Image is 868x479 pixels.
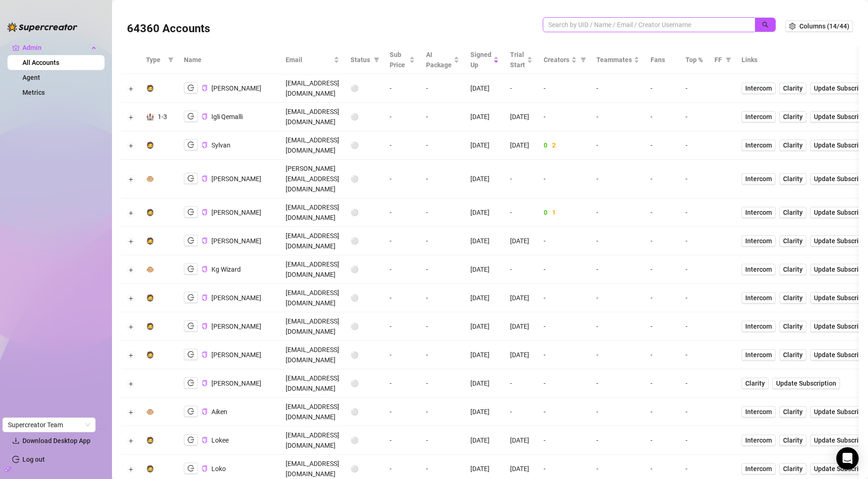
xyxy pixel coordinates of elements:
span: logout [188,437,194,443]
span: Kg Wizard [211,266,241,273]
td: - [645,74,680,103]
div: 🧔 [146,464,154,474]
td: - [645,160,680,198]
button: Copy Account UID [202,141,208,148]
a: Clarity [779,264,806,275]
span: logout [188,85,194,91]
button: Copy Account UID [202,209,208,216]
span: copy [202,465,208,472]
td: - [645,131,680,160]
span: Teammates [596,55,632,65]
td: - [420,227,465,255]
a: Clarity [742,378,769,389]
a: Intercom [742,173,776,184]
td: [DATE] [465,227,504,255]
span: crown [12,44,20,51]
span: Download Desktop App [22,437,91,444]
span: [PERSON_NAME] [211,85,261,92]
button: Expand row [127,113,135,121]
a: Clarity [779,207,806,218]
td: - [384,131,420,160]
div: 🐵 [146,407,154,417]
th: Name [178,46,280,74]
span: ⚪ [350,266,358,273]
span: logout [188,209,194,215]
button: Copy Account UID [202,380,208,387]
button: logout [184,235,198,246]
div: 🏰 [146,112,154,122]
button: Copy Account UID [202,113,208,120]
th: Signed Up [465,46,504,74]
th: Email [280,46,345,74]
td: - [680,131,709,160]
span: 0 [544,141,547,149]
td: [DATE] [504,103,538,131]
span: filter [724,53,733,67]
a: Intercom [742,140,776,151]
a: Agent [22,74,40,81]
a: Clarity [779,111,806,122]
a: Intercom [742,292,776,303]
span: copy [202,113,208,120]
span: logout [188,113,194,120]
span: ⚪ [350,175,358,183]
button: logout [184,173,198,184]
button: Expand row [127,437,135,444]
td: - [504,255,538,284]
a: Intercom [742,435,776,446]
button: Expand row [127,295,135,302]
span: Clarity [783,140,803,150]
span: Intercom [745,83,772,93]
div: 🧔 [146,140,154,150]
button: logout [184,111,198,122]
div: 🐵 [146,264,154,275]
td: [DATE] [465,284,504,312]
td: - [680,284,709,312]
button: logout [184,139,198,150]
span: Signed Up [470,49,491,70]
span: - [596,266,598,273]
button: Expand row [127,380,135,387]
td: - [384,255,420,284]
button: logout [184,206,198,218]
button: Expand row [127,409,135,416]
td: [EMAIL_ADDRESS][DOMAIN_NAME] [280,284,345,312]
div: 🧔 [146,236,154,246]
button: Expand row [127,266,135,274]
td: - [680,227,709,255]
span: 1 [552,209,556,216]
span: logout [188,351,194,358]
input: Search by UID / Name / Email / Creator Username [548,20,742,30]
span: filter [372,53,381,67]
td: - [384,160,420,198]
span: Clarity [783,293,803,303]
span: logout [188,408,194,415]
button: logout [184,292,198,303]
td: - [680,160,709,198]
span: - [596,113,598,120]
span: Clarity [745,378,765,388]
span: filter [726,57,731,63]
button: logout [184,463,198,474]
a: Clarity [779,83,806,94]
span: download [12,437,20,444]
button: logout [184,82,198,93]
span: - [596,175,598,183]
td: [PERSON_NAME][EMAIL_ADDRESS][DOMAIN_NAME] [280,160,345,198]
span: Sub Price [390,49,407,70]
button: Expand row [127,352,135,359]
button: Copy Account UID [202,175,208,182]
td: - [504,198,538,227]
td: - [645,198,680,227]
span: [PERSON_NAME] [211,294,261,302]
span: Clarity [783,435,803,445]
a: Intercom [742,321,776,332]
span: 0 [544,209,547,216]
td: - [420,103,465,131]
button: Copy Account UID [202,294,208,301]
a: Clarity [779,321,806,332]
td: - [504,74,538,103]
button: Columns (14/44) [785,21,853,32]
span: filter [374,57,379,63]
span: copy [202,209,208,215]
